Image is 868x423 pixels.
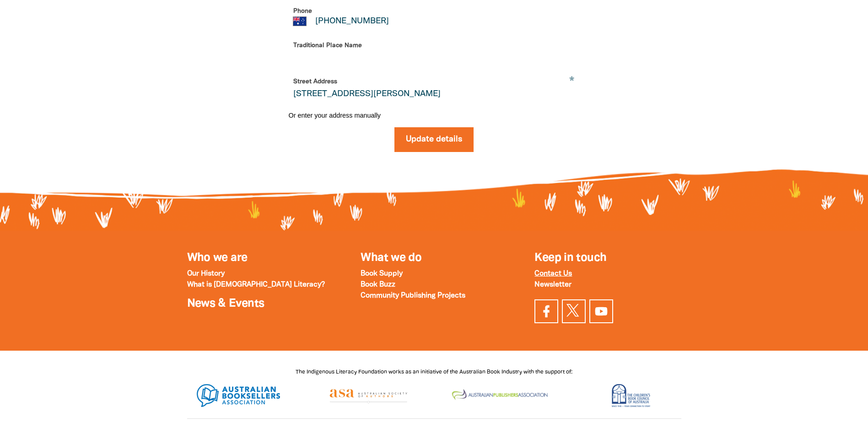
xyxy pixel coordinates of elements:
[394,127,474,152] button: Update details
[361,282,395,288] a: Book Buzz
[534,299,558,323] a: Visit our facebook page
[361,271,403,277] a: Book Supply
[187,298,264,309] a: News & Events
[361,253,421,263] a: What we do
[187,253,248,263] a: Who we are
[289,112,580,119] button: Or enter your address manually
[187,271,225,277] a: Our History
[361,293,465,299] a: Community Publishing Projects
[534,253,606,263] span: Keep in touch
[534,271,572,277] a: Contact Us
[562,299,586,323] a: Find us on Twitter
[296,369,572,374] span: The Indigenous Literacy Foundation works as an initiative of the Australian Book Industry with th...
[534,282,571,288] a: Newsletter
[187,282,325,288] a: What is [DEMOGRAPHIC_DATA] Literacy?
[589,299,613,323] a: Find us on YouTube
